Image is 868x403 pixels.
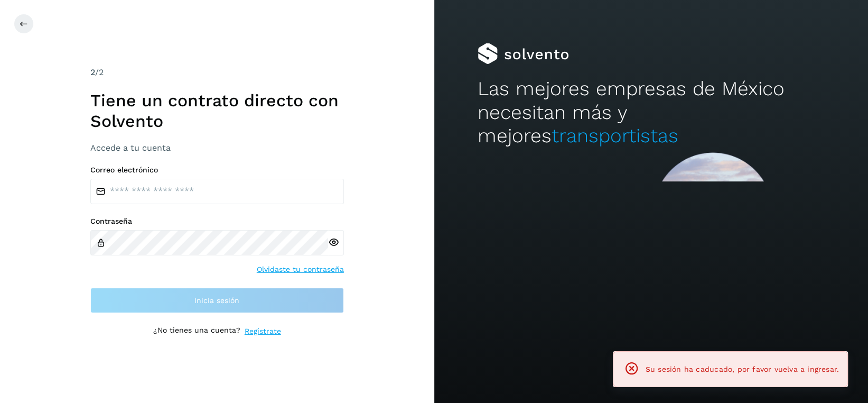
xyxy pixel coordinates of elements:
span: Su sesión ha caducado, por favor vuelva a ingresar. [646,365,839,373]
h1: Tiene un contrato directo con Solvento [90,90,344,131]
label: Contraseña [90,217,344,226]
label: Correo electrónico [90,166,344,175]
span: transportistas [552,124,678,147]
h2: Las mejores empresas de México necesitan más y mejores [478,77,825,148]
p: ¿No tienes una cuenta? [153,326,240,337]
a: Olvidaste tu contraseña [257,264,344,275]
span: 2 [90,67,95,77]
a: Regístrate [245,326,281,337]
button: Inicia sesión [90,288,344,313]
h3: Accede a tu cuenta [90,143,344,153]
div: /2 [90,66,344,79]
span: Inicia sesión [194,297,239,304]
